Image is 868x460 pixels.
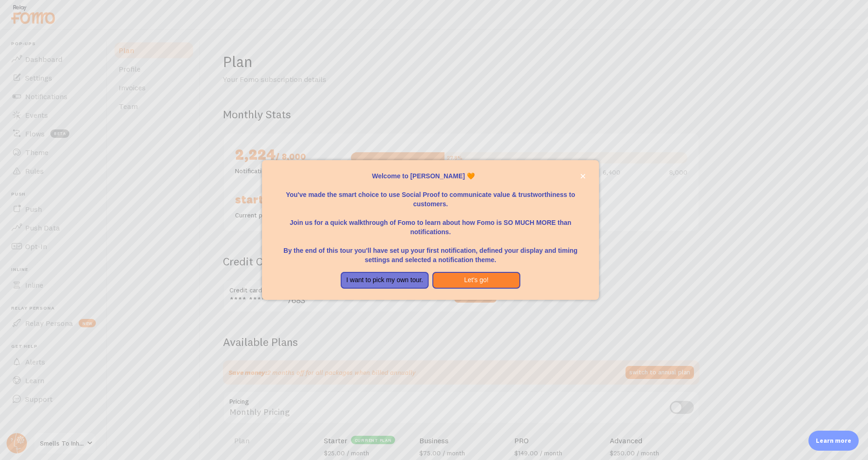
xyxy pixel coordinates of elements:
div: Learn more [808,431,859,451]
button: close, [578,171,588,181]
div: Welcome to Fomo, Jihad 🧡You&amp;#39;ve made the smart choice to use Social Proof to communicate v... [262,160,599,300]
p: You've made the smart choice to use Social Proof to communicate value & trustworthiness to custom... [273,181,588,209]
button: Let's go! [432,272,520,289]
p: Welcome to [PERSON_NAME] 🧡 [273,171,588,181]
button: I want to pick my own tour. [341,272,429,289]
p: Join us for a quick walkthrough of Fomo to learn about how Fomo is SO MUCH MORE than notifications. [273,209,588,237]
p: Learn more [816,436,851,445]
p: By the end of this tour you'll have set up your first notification, defined your display and timi... [273,237,588,264]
